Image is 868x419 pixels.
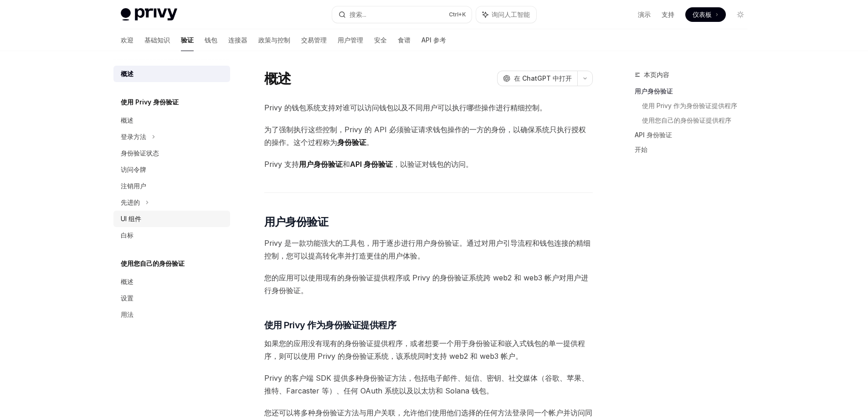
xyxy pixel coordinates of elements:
font: 支持 [662,10,674,18]
font: 用户身份验证 [264,215,328,228]
a: 访问令牌 [113,161,230,178]
font: Privy 支持 [264,160,299,169]
font: UI 组件 [121,215,141,222]
a: 政策与控制 [258,29,290,51]
font: 食谱 [398,36,411,44]
a: 钱包 [205,29,217,51]
font: 登录方法 [121,133,146,140]
font: 概述 [121,278,134,285]
font: Privy 的钱包系统支持对谁可以访问钱包以及不同用户可以执行哪些操作进行精细控制。 [264,103,547,112]
font: 您的应用可以使用现有的身份验证提供程序或 Privy 的身份验证系统跨 web2 和 web3 帐户对用户进行身份验证。 [264,273,588,295]
font: 开始 [635,145,647,153]
font: 搜索... [349,10,366,18]
font: 概述 [121,70,134,78]
font: 。 [366,138,374,147]
font: 使用您自己的身份验证 [121,259,185,267]
font: 白标 [121,231,134,239]
font: 注销用户 [121,182,146,190]
button: 搜索...Ctrl+K [332,6,472,23]
font: 使用 Privy 作为身份验证提供程序 [642,102,737,109]
font: 钱包 [205,36,217,44]
a: API 身份验证 [635,128,755,142]
font: ，以验证对钱包的访问。 [393,160,473,169]
a: 设置 [113,290,230,306]
a: 身份验证状态 [113,145,230,161]
font: API 身份验证 [635,131,672,139]
font: API 参考 [421,36,446,44]
a: 连接器 [228,29,247,51]
font: 本页内容 [644,71,669,78]
font: 用户管理 [338,36,363,44]
font: 先进的 [121,198,140,206]
a: 验证 [181,29,194,51]
font: 用法 [121,310,134,318]
font: 和 [343,160,350,169]
font: Privy 的客户端 SDK 提供多种身份验证方法，包括电子邮件、短信、密钥、社交媒体（谷歌、苹果、推特、Farcaster 等）、任何 OAuth 系统以及以太坊和 Solana 钱包。 [264,373,589,395]
font: 政策与控制 [258,36,290,44]
font: 使用 Privy 身份验证 [121,98,179,106]
font: 基础知识 [144,36,170,44]
font: 用户身份验证 [299,160,343,169]
font: 身份验证状态 [121,149,159,157]
a: 安全 [374,29,387,51]
a: 基础知识 [144,29,170,51]
button: 询问人工智能 [476,6,536,23]
font: 使用您自己的身份验证提供程序 [642,116,731,124]
font: 概述 [264,70,291,87]
a: 注销用户 [113,178,230,194]
font: 在 ChatGPT 中打开 [514,74,572,82]
font: +K [458,11,466,18]
font: API 身份验证 [350,160,393,169]
a: UI 组件 [113,211,230,227]
a: 仪表板 [685,7,726,22]
a: 概述 [113,274,230,290]
a: 用户身份验证 [635,84,755,98]
font: Ctrl [449,11,458,18]
font: 为了强制执行这些控制，Privy 的 API 必须验证请求钱包操作的一方的身份，以确保系统只执行授权的操作。这个过程称为 [264,125,586,147]
a: API 参考 [421,29,446,51]
button: 切换暗模式 [733,7,748,22]
a: 用户管理 [338,29,363,51]
font: 仪表板 [693,10,712,18]
font: 连接器 [228,36,247,44]
a: 欢迎 [121,29,134,51]
a: 食谱 [398,29,411,51]
a: 使用 Privy 作为身份验证提供程序 [642,98,755,113]
a: 交易管理 [301,29,327,51]
img: 灯光标志 [121,8,177,21]
a: 用法 [113,306,230,323]
a: 概述 [113,66,230,82]
font: 概述 [121,116,134,124]
font: 欢迎 [121,36,134,44]
a: 白标 [113,227,230,243]
font: Privy 是一款功能强大的工具包，用于逐步进行用户身份验证。通过对用户引导流程和钱包连接的精细控制，您可以提高转化率并打造更佳的用户体验。 [264,238,591,260]
font: 访问令牌 [121,166,146,173]
font: 如果您的应用没有现有的身份验证提供程序，或者想要一个用于身份验证和嵌入式钱包的单一提供程序，则可以使用 Privy 的身份验证系统，该系统同时支持 web2 和 web3 帐户。 [264,339,585,361]
font: 用户身份验证 [635,87,673,95]
a: 支持 [662,10,674,19]
a: 概述 [113,112,230,129]
a: 开始 [635,142,755,157]
font: 使用 Privy 作为身份验证提供程序 [264,320,396,331]
a: 使用您自己的身份验证提供程序 [642,113,755,128]
font: 身份验证 [337,138,366,147]
font: 演示 [638,10,651,18]
font: 交易管理 [301,36,327,44]
font: 安全 [374,36,387,44]
font: 询问人工智能 [492,10,530,18]
font: 验证 [181,36,194,44]
font: 设置 [121,294,134,302]
button: 在 ChatGPT 中打开 [497,71,577,86]
a: 演示 [638,10,651,19]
